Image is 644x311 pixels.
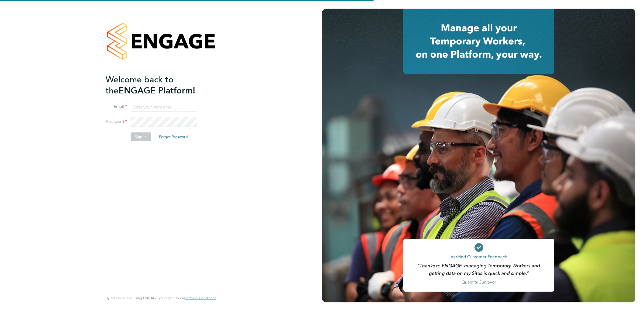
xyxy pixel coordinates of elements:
h2: ENGAGE Platform! [106,74,211,96]
button: Forgot Password [155,132,192,141]
a: Terms & Conditions [185,296,216,300]
span: By accessing and using ENGAGE you agree to our [106,296,216,300]
label: Password [106,119,127,125]
span: Welcome back to the [106,74,174,96]
button: Sign In [130,132,151,141]
input: Enter your work email... [130,102,197,112]
label: Email [106,104,127,110]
